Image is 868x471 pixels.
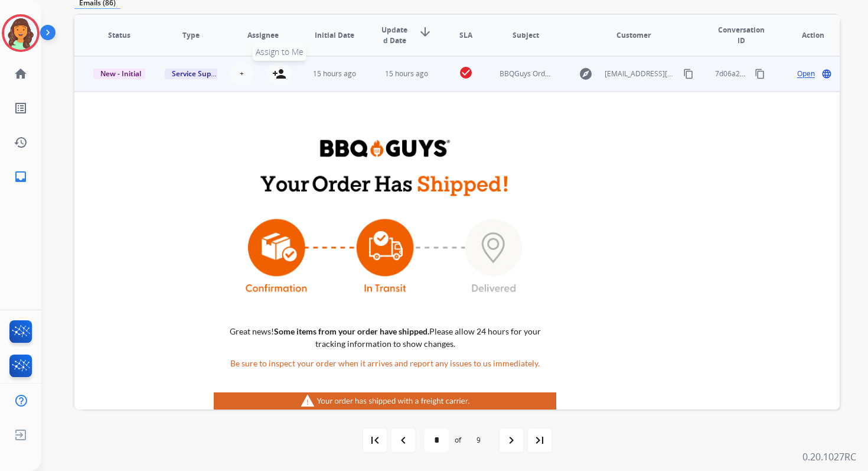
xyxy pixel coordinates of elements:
[533,433,547,447] mat-icon: last_page
[230,62,253,86] button: +
[93,67,148,80] span: New - Initial
[253,43,306,61] span: Assign to Me
[230,326,541,349] span: Great news! Please allow 24 hours for your tracking information to show changes.
[605,69,677,79] span: [EMAIL_ADDRESS][DOMAIN_NAME]
[108,30,130,41] span: Status
[579,67,593,81] mat-icon: explore
[380,25,409,46] span: Updated Date
[214,117,556,206] img: BBQGuys
[14,101,28,115] mat-icon: list_alt
[396,433,410,447] mat-icon: navigate_before
[821,69,832,79] mat-icon: language
[755,69,765,79] mat-icon: content_copy
[14,67,28,81] mat-icon: home
[500,69,580,79] span: BBQGuys Order Shipped
[230,358,540,368] span: Be sure to inspect your order when it arrives and report any issues to us immediately.
[4,17,37,50] img: avatar
[274,326,429,336] b: Some items from your order have shipped.
[267,62,291,86] button: Assign to Me
[385,69,428,79] span: 15 hours ago
[315,30,354,41] span: Initial Date
[247,30,279,41] span: Assignee
[459,30,472,41] span: SLA
[368,433,382,447] mat-icon: first_page
[715,25,767,46] span: Conversation ID
[165,67,232,80] span: Service Support
[455,435,461,446] div: of
[802,450,856,464] p: 0.20.1027RC
[459,66,473,80] mat-icon: check_circle
[214,212,556,319] img: Your Order Has Shipped!
[14,170,28,184] mat-icon: inbox
[418,25,432,39] mat-icon: arrow_downward
[513,30,539,41] span: Subject
[272,67,286,81] mat-icon: person_add
[616,30,651,41] span: Customer
[313,69,356,79] span: 15 hours ago
[467,430,490,450] div: 9
[504,433,518,447] mat-icon: navigate_next
[797,69,815,79] span: Open
[182,30,200,41] span: Type
[14,135,28,150] mat-icon: history
[768,15,840,56] th: Action
[240,69,244,79] span: +
[715,69,854,79] span: 7d06a25c-85a7-4b53-b561-fd0d4020411b
[683,69,694,79] mat-icon: content_copy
